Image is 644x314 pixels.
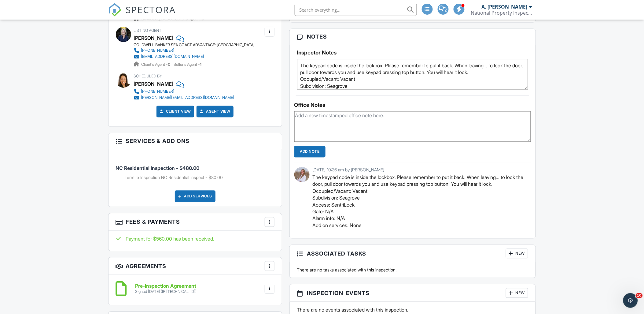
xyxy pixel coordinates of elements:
[295,4,417,16] input: Search everything...
[168,62,171,67] strong: 0
[175,191,215,202] div: Add Services
[116,236,274,242] div: Payment for $560.00 has been received.
[482,4,528,10] div: A. [PERSON_NAME]
[134,54,250,60] a: [EMAIL_ADDRESS][DOMAIN_NAME]
[506,249,528,259] div: New
[159,109,191,115] a: Client View
[126,3,176,16] span: SPECTORA
[313,167,344,173] span: [DATE] 10:36 am
[135,284,197,289] h6: Pre-Inspection Agreement
[109,133,282,149] h3: Services & Add ons
[294,146,326,158] input: Add Note
[109,258,282,275] h3: Agreements
[141,89,175,94] div: [PHONE_NUMBER]
[116,165,200,171] span: NC Residential Inspection - $480.00
[135,290,197,294] div: Signed [DATE] (IP [TECHNICAL_ID])
[294,167,310,182] img: charlotte_c.jpg
[199,109,230,115] a: Agent View
[345,167,350,173] span: by
[623,293,638,308] iframe: Intercom live chat
[134,80,174,89] div: [PERSON_NAME]
[307,289,344,297] span: Inspection
[135,284,197,294] a: Pre-Inspection Agreement Signed [DATE] (IP [TECHNICAL_ID])
[293,267,532,273] div: There are no tasks associated with this inspection.
[200,62,202,67] strong: 1
[141,95,234,100] div: [PERSON_NAME][EMAIL_ADDRESS][DOMAIN_NAME]
[125,175,274,181] li: Add on: Termite Inspection NC Residential Inspect
[346,289,370,297] span: Events
[109,214,282,231] h3: Fees & Payments
[351,167,385,173] span: [PERSON_NAME]
[141,54,204,59] div: [EMAIL_ADDRESS][DOMAIN_NAME]
[297,59,528,90] textarea: The keypad code is inside the lockbox. Please remember to put it back. When leaving... to lock th...
[307,250,366,258] span: Associated Tasks
[141,48,175,53] div: [PHONE_NUMBER]
[108,3,122,17] img: The Best Home Inspection Software - Spectora
[297,50,528,56] h5: Inspector Notes
[294,102,531,108] div: Office Notes
[134,43,255,48] div: COLDWELL BANKER SEA COAST ADVANTAGE-[GEOGRAPHIC_DATA]
[313,174,527,229] p: The keypad code is inside the lockbox. Please remember to put it back. When leaving... to lock th...
[297,307,528,313] p: There are no events associated with this inspection.
[134,28,162,33] span: Listing Agent
[134,48,250,54] a: [PHONE_NUMBER]
[471,10,532,16] div: National Property Inspections
[506,288,528,298] div: New
[142,62,171,67] span: Client's Agent -
[134,89,234,95] a: [PHONE_NUMBER]
[134,34,174,43] div: [PERSON_NAME]
[108,8,176,21] a: SPECTORA
[134,95,234,101] a: [PERSON_NAME][EMAIL_ADDRESS][DOMAIN_NAME]
[174,62,202,67] span: Seller's Agent -
[636,293,643,298] span: 10
[290,29,536,45] h3: Notes
[116,154,274,186] li: Service: NC Residential Inspection
[134,74,162,79] span: Scheduled By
